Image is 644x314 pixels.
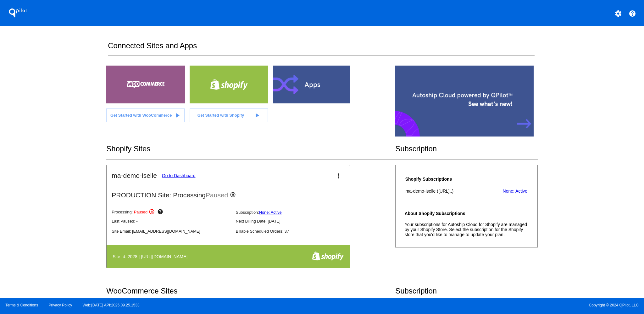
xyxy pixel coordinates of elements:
[197,113,244,118] span: Get Started with Shopify
[405,222,528,237] p: Your subscriptions for Autoship Cloud for Shopify are managed by your Shopify Store. Select the s...
[190,108,268,122] a: Get Started with Shopify
[395,287,538,295] h2: Subscription
[259,210,282,215] a: None: Active
[149,209,156,216] mat-icon: pause_circle_outline
[5,7,31,19] h1: QPilot
[614,10,622,17] mat-icon: settings
[106,144,395,153] h2: Shopify Sites
[112,172,157,179] h2: ma-demo-iselle
[112,219,230,224] p: Last Paused: -
[112,209,230,216] p: Processing:
[312,251,344,261] img: f8a94bdc-cb89-4d40-bdcd-a0261eff8977
[395,144,538,153] h2: Subscription
[5,303,38,307] a: Terms & Conditions
[236,229,355,234] p: Billable Scheduled Orders: 37
[503,189,528,194] a: None: Active
[106,287,395,295] h2: WooCommerce Sites
[335,172,342,180] mat-icon: more_vert
[405,188,486,194] th: ma-demo-iselle ([URL]..)
[134,210,147,215] span: Paused
[253,112,261,119] mat-icon: play_arrow
[110,113,172,118] span: Get Started with WooCommerce
[405,177,486,182] h4: Shopify Subscriptions
[236,210,355,215] p: Subscription:
[230,192,237,199] mat-icon: pause_circle_outline
[162,173,196,178] a: Go to Dashboard
[157,209,165,216] mat-icon: help
[405,211,528,216] h4: About Shopify Subscriptions
[108,41,534,55] h2: Connected Sites and Apps
[327,303,639,307] span: Copyright © 2024 QPilot, LLC
[629,10,636,17] mat-icon: help
[107,186,350,199] h2: PRODUCTION Site: Processing
[83,303,140,307] a: Web:[DATE] API:2025.09.25.1533
[112,229,230,234] p: Site Email: [EMAIL_ADDRESS][DOMAIN_NAME]
[174,112,181,119] mat-icon: play_arrow
[113,254,191,259] h4: Site Id: 2028 | [URL][DOMAIN_NAME]
[206,191,228,199] span: Paused
[49,303,72,307] a: Privacy Policy
[236,219,355,224] p: Next Billing Date: [DATE]
[106,108,185,122] a: Get Started with WooCommerce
